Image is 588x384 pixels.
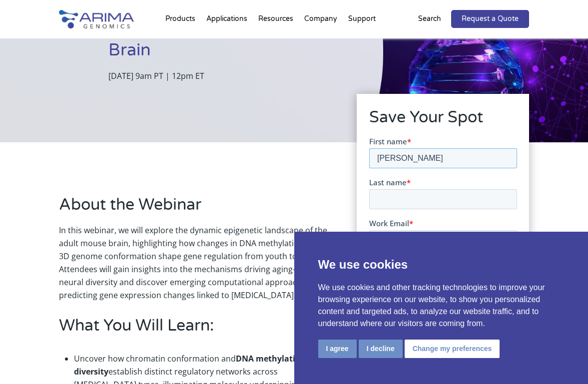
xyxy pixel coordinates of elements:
[318,340,357,358] button: I agree
[108,69,333,82] p: [DATE] 9am PT | 12pm ET
[59,10,134,28] img: Arima-Genomics-logo
[59,315,331,345] h2: What You Will Learn:
[405,340,500,358] button: Change my preferences
[418,12,441,25] p: Search
[59,224,331,302] p: In this webinar, we will explore the dynamic epigenetic landscape of the adult mouse brain, highl...
[451,10,529,28] a: Request a Quote
[369,106,517,136] h2: Save Your Spot
[59,194,331,224] h2: About the Webinar
[318,282,565,330] p: We use cookies and other tracking technologies to improve your browsing experience on our website...
[318,256,565,274] p: We use cookies
[359,340,403,358] button: I decline
[369,136,517,338] iframe: Form 1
